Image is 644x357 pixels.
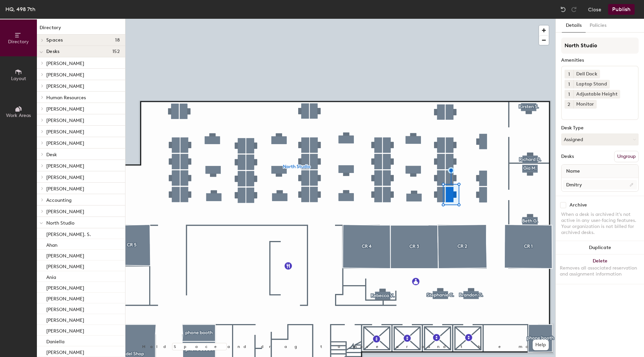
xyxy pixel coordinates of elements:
[8,39,29,45] span: Directory
[565,100,573,109] button: 2
[568,91,570,98] span: 1
[586,19,610,33] button: Policies
[614,151,639,162] button: Ungroup
[46,152,57,158] span: Desk
[561,58,639,63] div: Amenities
[46,72,84,78] span: [PERSON_NAME]
[6,113,31,118] span: Work Areas
[46,251,84,259] p: [PERSON_NAME]
[573,90,620,99] div: Adjustable Height
[46,348,84,355] p: [PERSON_NAME]
[46,326,84,334] p: [PERSON_NAME]
[46,294,84,302] p: [PERSON_NAME]
[46,49,59,54] span: Desks
[46,106,84,112] span: [PERSON_NAME]
[46,95,86,101] span: Human Resources
[5,5,36,13] div: HQ, 498 7th
[573,100,597,109] div: Monitor
[46,118,84,123] span: [PERSON_NAME]
[37,24,125,35] h1: Directory
[46,220,74,226] span: North Studio
[565,80,573,88] button: 1
[46,129,84,135] span: [PERSON_NAME]
[571,6,577,13] img: Redo
[46,305,84,312] p: [PERSON_NAME]
[562,19,586,33] button: Details
[46,61,84,66] span: [PERSON_NAME]
[46,283,84,291] p: [PERSON_NAME]
[46,209,84,215] span: [PERSON_NAME]
[561,133,639,145] button: Assigned
[46,315,84,323] p: [PERSON_NAME]
[568,81,570,88] span: 1
[46,240,57,248] p: Ahan
[46,175,84,180] span: [PERSON_NAME]
[46,163,84,169] span: [PERSON_NAME]
[112,49,120,54] span: 152
[46,273,56,280] p: Ania
[573,70,600,78] div: Dell Dock
[46,140,84,146] span: [PERSON_NAME]
[560,6,567,13] img: Undo
[11,76,26,81] span: Layout
[563,165,583,177] span: Name
[565,70,573,78] button: 1
[533,340,549,350] button: Help
[46,197,71,203] span: Accounting
[608,4,635,15] button: Publish
[563,180,637,189] input: Unnamed desk
[568,101,570,108] span: 2
[46,230,91,237] p: [PERSON_NAME]. S.
[556,241,644,254] button: Duplicate
[560,265,640,277] div: Removes all associated reservation and assignment information
[561,212,639,236] div: When a desk is archived it's not active in any user-facing features. Your organization is not bil...
[573,80,610,88] div: Laptop Stand
[561,125,639,131] div: Desk Type
[561,154,574,159] div: Desks
[556,254,644,284] button: DeleteRemoves all associated reservation and assignment information
[46,38,63,43] span: Spaces
[46,262,84,270] p: [PERSON_NAME]
[46,186,84,192] span: [PERSON_NAME]
[568,71,570,78] span: 1
[565,90,573,99] button: 1
[46,83,84,89] span: [PERSON_NAME]
[588,4,601,15] button: Close
[46,337,64,345] p: Daniella
[570,202,587,208] div: Archive
[115,38,120,43] span: 18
